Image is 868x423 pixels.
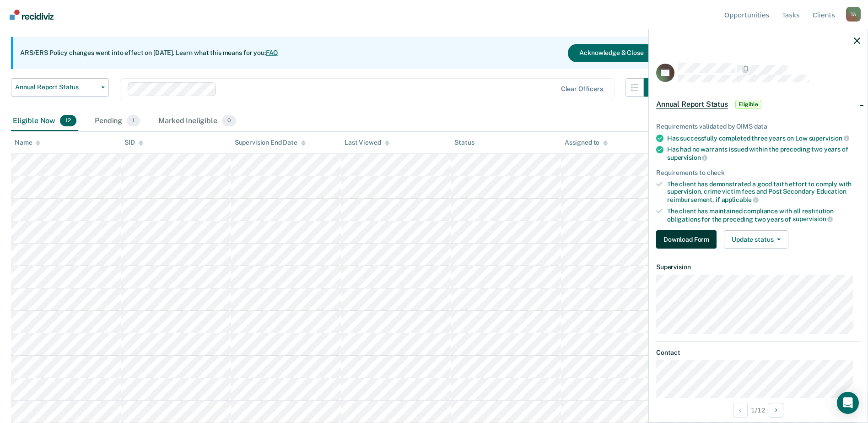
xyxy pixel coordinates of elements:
[649,90,868,119] div: Annual Report StatusEligible
[649,398,868,422] div: 1 / 12
[656,100,728,109] span: Annual Report Status
[11,111,78,131] div: Eligible Now
[667,154,707,161] span: supervision
[846,7,861,22] button: Profile dropdown button
[793,215,833,222] span: supervision
[10,10,54,20] img: Recidiviz
[124,139,143,146] div: SID
[846,7,861,22] div: T A
[222,115,236,127] span: 0
[656,169,860,177] div: Requirements to check
[837,392,859,414] div: Open Intercom Messenger
[266,49,279,56] a: FAQ
[656,230,720,249] a: Navigate to form link
[724,230,788,249] button: Update status
[561,85,603,93] div: Clear officers
[769,403,783,418] button: Next Opportunity
[156,111,238,131] div: Marked Ineligible
[667,180,860,204] div: The client has demonstrated a good faith effort to comply with supervision, crime victim fees and...
[656,123,860,130] div: Requirements validated by OIMS data
[722,196,759,203] span: applicable
[809,135,849,142] span: supervision
[656,263,860,271] dt: Supervision
[93,111,142,131] div: Pending
[235,139,306,146] div: Supervision End Date
[15,83,97,91] span: Annual Report Status
[667,134,860,142] div: Has successfully completed three years on Low
[11,21,639,30] p: Supervision clients may be eligible for Annual Report Status if they meet certain criteria. The o...
[667,207,860,223] div: The client has maintained compliance with all restitution obligations for the preceding two years of
[656,230,717,249] button: Download Form
[667,146,860,161] div: Has had no warrants issued within the preceding two years of
[733,403,748,418] button: Previous Opportunity
[60,115,76,127] span: 12
[568,44,655,62] button: Acknowledge & Close
[127,115,140,127] span: 1
[345,139,389,146] div: Last Viewed
[656,349,860,357] dt: Contact
[735,100,761,109] span: Eligible
[427,21,442,30] a: here
[20,49,278,58] p: ARS/ERS Policy changes went into effect on [DATE]. Learn what this means for you:
[15,139,40,146] div: Name
[454,139,474,146] div: Status
[565,139,608,146] div: Assigned to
